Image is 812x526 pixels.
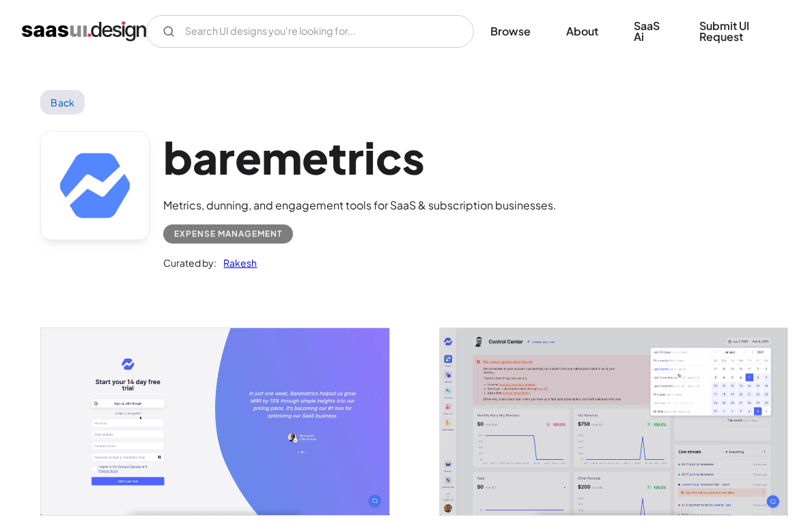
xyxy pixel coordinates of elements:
[163,254,216,271] div: Curated by:
[163,197,557,214] div: Metrics, dunning, and engagement tools for SaaS & subscription businesses.
[22,20,146,42] a: home
[174,226,282,242] div: Expense Management
[146,15,474,48] form: Email Form
[683,11,790,52] a: Submit UI Request
[146,15,474,48] input: Search UI designs you're looking for...
[216,254,257,271] a: Rakesh
[41,328,389,515] img: 601e4a96c0f50b163aeec4f3_Baremetrics%20Signup.jpg
[440,328,787,515] img: 601e4a966f3b55618f7d1d43_Baremetrics%20calendar%20selection%20ui.jpg
[41,328,389,515] a: open lightbox
[440,328,787,515] a: open lightbox
[550,16,615,46] a: About
[163,131,557,184] h1: baremetrics
[40,90,85,115] a: Back
[617,11,680,52] a: SaaS Ai
[474,16,547,46] a: Browse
